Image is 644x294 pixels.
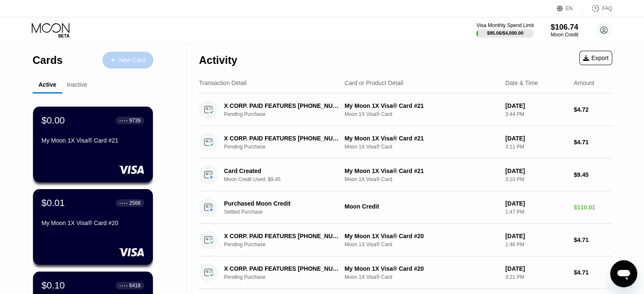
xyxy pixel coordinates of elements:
div: $4.71 [574,236,612,243]
div: X CORP. PAID FEATURES [PHONE_NUMBER] USPending PurchaseMy Moon 1X Visa® Card #20Moon 1X Visa® Car... [199,256,612,289]
iframe: Dugme za pokretanje prozora za razmenu poruka [610,260,637,287]
div: $0.01 [41,198,65,209]
div: New Card [102,52,153,69]
div: 6418 [129,283,141,289]
div: Pending Purchase [224,144,349,150]
div: X CORP. PAID FEATURES [PHONE_NUMBER] USPending PurchaseMy Moon 1X Visa® Card #21Moon 1X Visa® Car... [199,126,612,159]
div: Moon 1X Visa® Card [345,274,499,280]
div: 2568 [129,200,141,206]
div: Moon Credit [551,32,578,38]
div: Date & Time [505,80,538,86]
div: Active [39,81,56,88]
div: $9.45 [574,171,612,178]
div: $0.01● ● ● ●2568My Moon 1X Visa® Card #20 [33,189,153,265]
div: Pending Purchase [224,111,349,117]
div: FAQ [583,4,612,13]
div: $4.71 [574,269,612,276]
div: Visa Monthly Spend Limit [476,22,533,28]
div: Export [579,51,612,65]
div: 3:10 PM [505,176,567,182]
div: Settled Purchase [224,209,349,215]
div: My Moon 1X Visa® Card #20 [345,233,499,239]
div: 9739 [129,118,141,124]
div: [DATE] [505,102,567,109]
div: $4.71 [574,139,612,146]
div: My Moon 1X Visa® Card #21 [345,135,499,142]
div: [DATE] [505,168,567,174]
div: X CORP. PAID FEATURES [PHONE_NUMBER] USPending PurchaseMy Moon 1X Visa® Card #21Moon 1X Visa® Car... [199,93,612,126]
div: ● ● ● ● [119,119,128,122]
div: Inactive [67,81,87,88]
div: X CORP. PAID FEATURES [PHONE_NUMBER] US [224,233,340,239]
div: [DATE] [505,233,567,239]
div: $110.01 [574,204,612,211]
div: $95.06 / $4,000.00 [487,30,523,36]
div: $106.74Moon Credit [551,23,578,38]
div: 1:47 PM [505,209,567,215]
div: Transaction Detail [199,80,246,86]
div: Moon 1X Visa® Card [345,242,499,247]
div: FAQ [602,5,612,11]
div: [DATE] [505,135,567,142]
div: ● ● ● ● [119,284,128,287]
div: Card Created [224,168,340,174]
div: X CORP. PAID FEATURES [PHONE_NUMBER] US [224,265,340,272]
div: $4.72 [574,106,612,113]
div: 3:21 PM [505,274,567,280]
div: $0.10 [41,280,65,291]
div: $106.74 [551,23,578,32]
div: 3:11 PM [505,144,567,150]
div: Card CreatedMoon Credit Used: $9.45My Moon 1X Visa® Card #21Moon 1X Visa® Card[DATE]3:10 PM$9.45 [199,159,612,191]
div: Visa Monthly Spend Limit$95.06/$4,000.00 [476,22,533,38]
div: Moon Credit [345,203,499,210]
div: ● ● ● ● [119,202,128,204]
div: Moon 1X Visa® Card [345,176,499,182]
div: My Moon 1X Visa® Card #21 [345,168,499,174]
div: X CORP. PAID FEATURES [PHONE_NUMBER] US [224,102,340,109]
div: $0.00 [41,115,65,126]
div: Moon Credit Used: $9.45 [224,176,349,182]
div: Export [583,55,608,61]
div: [DATE] [505,265,567,272]
div: X CORP. PAID FEATURES [PHONE_NUMBER] USPending PurchaseMy Moon 1X Visa® Card #20Moon 1X Visa® Car... [199,224,612,256]
div: My Moon 1X Visa® Card #21 [345,102,499,109]
div: My Moon 1X Visa® Card #21 [41,137,144,144]
div: My Moon 1X Visa® Card #20 [345,265,499,272]
div: X CORP. PAID FEATURES [PHONE_NUMBER] US [224,135,340,142]
div: Activity [199,54,237,66]
div: 1:46 PM [505,242,567,247]
div: Pending Purchase [224,242,349,247]
div: Purchased Moon Credit [224,200,340,207]
div: Cards [33,54,63,66]
div: Amount [574,80,594,86]
div: My Moon 1X Visa® Card #20 [41,220,144,226]
div: Pending Purchase [224,274,349,280]
div: EN [566,5,573,11]
div: 3:44 PM [505,111,567,117]
div: Card or Product Detail [345,80,404,86]
div: Moon 1X Visa® Card [345,111,499,117]
div: $0.00● ● ● ●9739My Moon 1X Visa® Card #21 [33,107,153,182]
div: [DATE] [505,200,567,207]
div: Purchased Moon CreditSettled PurchaseMoon Credit[DATE]1:47 PM$110.01 [199,191,612,224]
div: EN [557,4,583,13]
div: Moon 1X Visa® Card [345,144,499,150]
div: New Card [119,57,145,64]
